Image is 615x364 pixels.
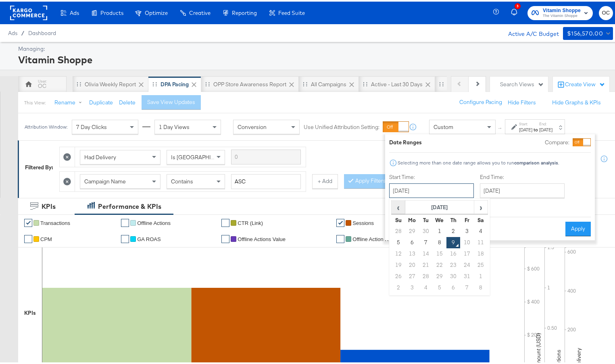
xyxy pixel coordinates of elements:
th: Th [446,213,460,224]
span: › [475,200,487,212]
td: 14 [419,247,433,258]
span: Campaign Name [84,176,126,183]
div: Drag to reorder tab [77,80,81,85]
div: Drag to reorder tab [303,80,307,85]
button: Configure Pacing [454,94,508,108]
div: Olivia Weekly Report [85,79,136,87]
div: Drag to reorder tab [205,80,210,85]
span: Contains [171,176,193,183]
label: Use Unified Attribution Setting: [304,122,379,129]
td: 26 [392,269,405,281]
span: Products [100,8,123,15]
span: Offline Action ROAS [352,235,400,241]
button: + Add [312,173,338,187]
span: / [17,28,28,35]
th: We [433,213,446,224]
td: 28 [419,269,433,281]
div: Search Views [500,79,544,87]
td: 1 [474,269,488,281]
div: Drag to reorder tab [152,80,157,85]
a: ✔ [336,233,344,241]
button: OC [599,4,613,19]
div: Active A/C Budget [500,25,559,37]
td: 20 [405,258,419,269]
td: 22 [433,258,446,269]
td: 2 [446,224,460,235]
div: Performance & KPIs [98,200,161,210]
span: ↑ [496,125,504,128]
a: ✔ [221,233,229,241]
td: 27 [405,269,419,281]
span: Is [GEOGRAPHIC_DATA] [171,152,233,159]
div: Selecting more than one date range allows you to run . [397,158,559,164]
div: Attribution Window: [24,123,68,128]
label: Start: [519,120,532,125]
td: 8 [433,235,446,247]
td: 7 [460,281,474,292]
td: 29 [433,269,446,281]
span: 7 Day Clicks [76,122,107,129]
td: 25 [474,258,488,269]
button: Duplicate [89,97,113,105]
td: 9 [446,235,460,247]
td: 28 [392,224,405,235]
input: Enter a search term [231,148,301,163]
td: 11 [474,235,488,247]
td: 1 [433,224,446,235]
span: Vitamin Shoppe [543,5,581,13]
a: ✔ [336,217,344,225]
td: 4 [474,224,488,235]
strong: comparison analysis [514,158,558,164]
label: Start Time: [389,172,474,179]
div: Managing: [18,44,611,51]
td: 16 [446,247,460,258]
a: ✔ [24,217,32,225]
a: Dashboard [28,28,56,35]
td: 12 [392,247,405,258]
td: 10 [460,235,474,247]
div: Drag to reorder tab [363,80,367,85]
span: Offline Actions Value [238,235,286,241]
a: ✔ [121,217,129,225]
th: [DATE] [405,199,474,213]
td: 3 [405,281,419,292]
button: Rename [49,94,91,108]
a: ✔ [24,233,32,241]
span: Custom [434,122,453,129]
div: [DATE] [539,125,552,131]
input: Enter a search term [231,173,301,187]
span: GA ROAS [137,235,161,241]
th: Fr [460,213,474,224]
td: 29 [405,224,419,235]
td: 13 [405,247,419,258]
label: End: [539,120,552,125]
td: 17 [460,247,474,258]
div: 3 [515,2,521,8]
td: 15 [433,247,446,258]
span: Offline Actions [137,218,171,225]
span: 1 Day Views [159,122,190,129]
button: 3 [510,4,523,19]
span: Ads [8,28,17,35]
span: Feed Suite [278,8,305,15]
div: KPIs [42,200,56,210]
span: The Vitamin Shoppe [543,11,581,18]
td: 3 [460,224,474,235]
span: Had Delivery [84,152,116,159]
div: Drag to reorder tab [439,80,444,85]
td: 30 [446,269,460,281]
td: 7 [419,235,433,247]
td: 24 [460,258,474,269]
td: 18 [474,247,488,258]
td: 5 [392,235,405,247]
button: $156,570.00 [563,25,613,38]
span: OC [602,7,610,16]
div: Create View [565,79,605,87]
div: Vitamin Shoppe [18,51,611,65]
span: ‹ [392,200,404,212]
span: Sessions [352,218,374,225]
button: Hide Filters [508,97,536,105]
td: 23 [446,258,460,269]
td: 4 [419,281,433,292]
